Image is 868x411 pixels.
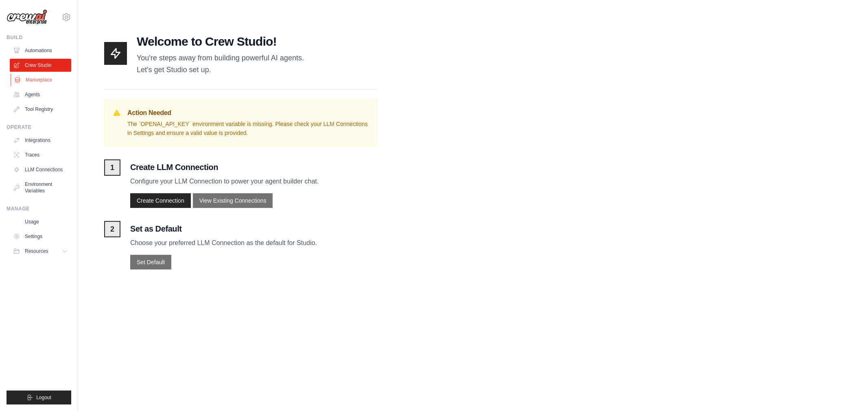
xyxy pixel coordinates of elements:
[104,159,120,176] span: 1
[10,230,71,243] a: Settings
[11,73,72,86] a: Marketplace
[130,176,378,187] p: Configure your LLM Connection to power your agent builder chat.
[193,193,273,208] button: View Existing Connections
[130,223,378,234] h3: Set as Default
[10,245,71,258] button: Resources
[10,163,71,176] a: LLM Connections
[10,148,71,161] a: Traces
[130,255,171,270] button: Set Default
[130,196,193,204] a: Create Connection
[127,108,369,118] h3: Action Needed
[7,205,71,212] div: Manage
[104,221,120,237] span: 2
[10,103,71,116] a: Tool Registry
[137,52,304,76] p: You're steps away from building powerful AI agents. Let's get Studio set up.
[137,34,304,49] h1: Welcome to Crew Studio!
[36,394,51,401] span: Logout
[10,215,71,228] a: Usage
[10,134,71,147] a: Integrations
[10,88,71,101] a: Agents
[7,124,71,130] div: Operate
[7,34,71,41] div: Build
[130,258,171,266] a: Set Default
[193,196,273,204] a: View Existing Connections
[127,119,369,138] p: The `OPENAI_API_KEY` environment variable is missing. Please check your LLM Connections in Settin...
[130,161,378,173] h3: Create LLM Connection
[10,59,71,72] a: Crew Studio
[10,178,71,197] a: Environment Variables
[130,193,191,208] button: Create Connection
[25,248,48,254] span: Resources
[130,238,378,248] p: Choose your preferred LLM Connection as the default for Studio.
[10,44,71,57] a: Automations
[7,391,71,404] button: Logout
[7,9,47,25] img: Logo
